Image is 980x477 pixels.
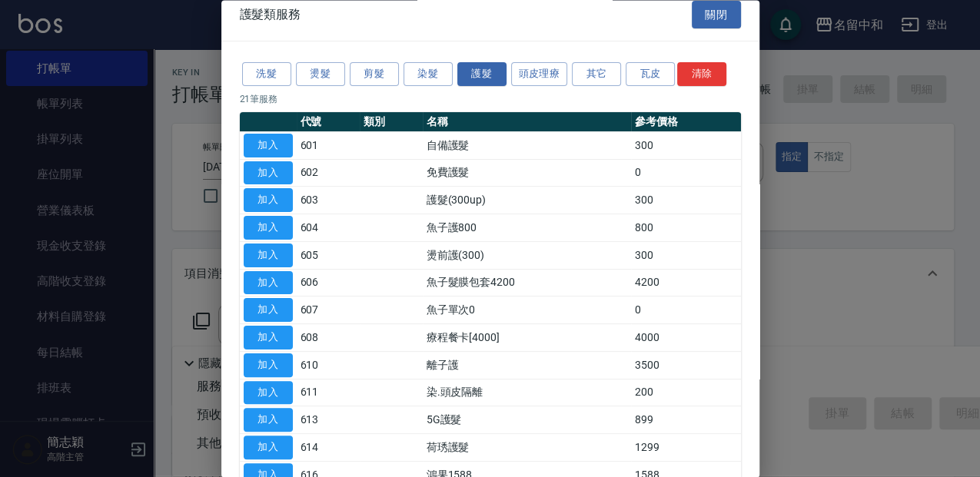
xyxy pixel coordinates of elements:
[242,63,291,87] button: 洗髮
[297,132,360,160] td: 601
[631,112,740,132] th: 參考價格
[631,270,740,297] td: 4200
[423,352,632,379] td: 離子護
[240,92,741,106] p: 21 筆服務
[423,160,632,187] td: 免費護髮
[631,296,740,324] td: 0
[297,296,360,324] td: 607
[631,160,740,187] td: 0
[297,214,360,242] td: 604
[360,112,423,132] th: 類別
[423,296,632,324] td: 魚子單次0
[631,214,740,242] td: 800
[297,160,360,187] td: 602
[631,434,740,462] td: 1299
[631,406,740,434] td: 899
[240,7,301,22] span: 護髮類服務
[244,326,293,350] button: 加入
[423,132,632,160] td: 自備護髮
[423,112,632,132] th: 名稱
[423,324,632,352] td: 療程餐卡[4000]
[297,406,360,434] td: 613
[296,63,345,87] button: 燙髮
[244,436,293,460] button: 加入
[244,299,293,323] button: 加入
[244,353,293,377] button: 加入
[631,379,740,407] td: 200
[244,189,293,213] button: 加入
[297,242,360,270] td: 605
[423,187,632,214] td: 護髮(300up)
[631,352,740,379] td: 3500
[692,1,741,29] button: 關閉
[297,434,360,462] td: 614
[297,112,360,132] th: 代號
[423,379,632,407] td: 染.頭皮隔離
[423,242,632,270] td: 燙前護(300)
[244,409,293,432] button: 加入
[511,63,568,87] button: 頭皮理療
[423,406,632,434] td: 5G護髮
[244,217,293,240] button: 加入
[677,63,726,87] button: 清除
[244,271,293,295] button: 加入
[244,161,293,185] button: 加入
[626,63,675,87] button: 瓦皮
[423,214,632,242] td: 魚子護800
[404,63,453,87] button: 染髮
[297,352,360,379] td: 610
[631,187,740,214] td: 300
[297,270,360,297] td: 606
[631,324,740,352] td: 4000
[244,134,293,157] button: 加入
[297,187,360,214] td: 603
[631,132,740,160] td: 300
[297,324,360,352] td: 608
[423,270,632,297] td: 魚子髮膜包套4200
[297,379,360,407] td: 611
[244,381,293,405] button: 加入
[350,63,399,87] button: 剪髮
[457,63,507,87] button: 護髮
[572,63,621,87] button: 其它
[244,243,293,267] button: 加入
[423,434,632,462] td: 荷琇護髮
[631,242,740,270] td: 300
